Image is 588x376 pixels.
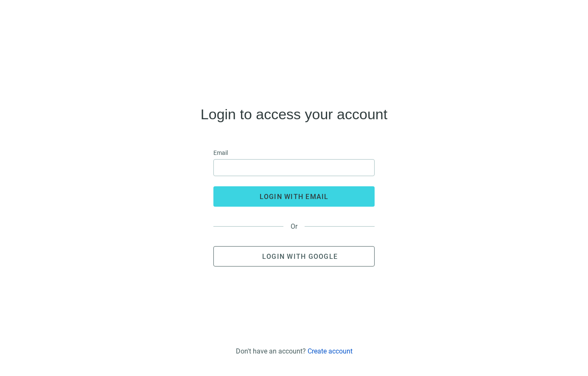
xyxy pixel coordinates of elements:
span: Email [213,148,228,157]
h4: Login to access your account [201,107,387,121]
span: Or [283,222,305,230]
a: Create account [308,347,353,355]
button: Login with Google [213,246,375,267]
span: login with email [260,193,329,201]
span: Login with Google [262,253,338,261]
button: login with email [213,186,375,207]
div: Don't have an account? [236,347,353,355]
